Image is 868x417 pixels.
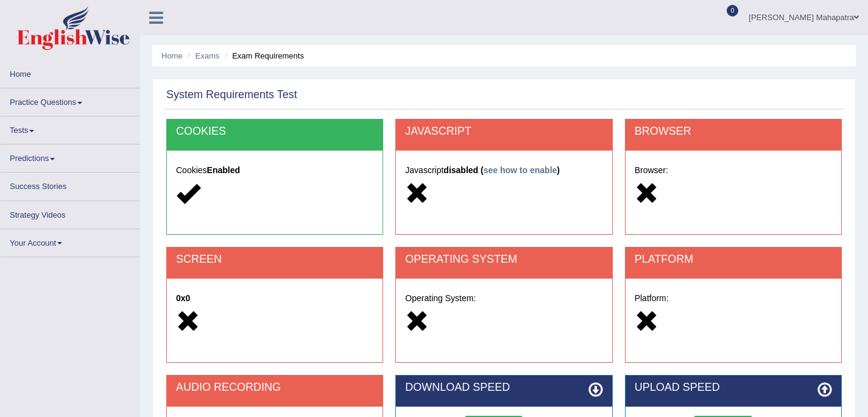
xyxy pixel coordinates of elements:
h5: Platform: [635,294,832,303]
strong: Enabled [207,165,240,175]
h5: Operating System: [405,294,602,303]
strong: 0x0 [176,293,190,303]
a: Home [161,51,183,60]
a: see how to enable [484,165,557,175]
h5: Javascript [405,166,602,175]
h2: DOWNLOAD SPEED [405,382,602,394]
h2: System Requirements Test [166,89,297,101]
li: Exam Requirements [222,50,304,62]
h2: PLATFORM [635,254,832,266]
h2: BROWSER [635,126,832,138]
h2: OPERATING SYSTEM [405,254,602,266]
h2: UPLOAD SPEED [635,382,832,394]
strong: disabled ( ) [443,165,560,175]
a: Home [1,60,139,84]
h2: COOKIES [176,126,373,138]
h2: SCREEN [176,254,373,266]
a: Strategy Videos [1,201,139,225]
a: Your Account [1,229,139,253]
h5: Browser: [635,166,832,175]
span: 0 [727,5,739,16]
h2: JAVASCRIPT [405,126,602,138]
a: Practice Questions [1,88,139,112]
h2: AUDIO RECORDING [176,382,373,394]
a: Exams [196,51,220,60]
h5: Cookies [176,166,373,175]
a: Predictions [1,144,139,168]
a: Success Stories [1,173,139,196]
a: Tests [1,116,139,140]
